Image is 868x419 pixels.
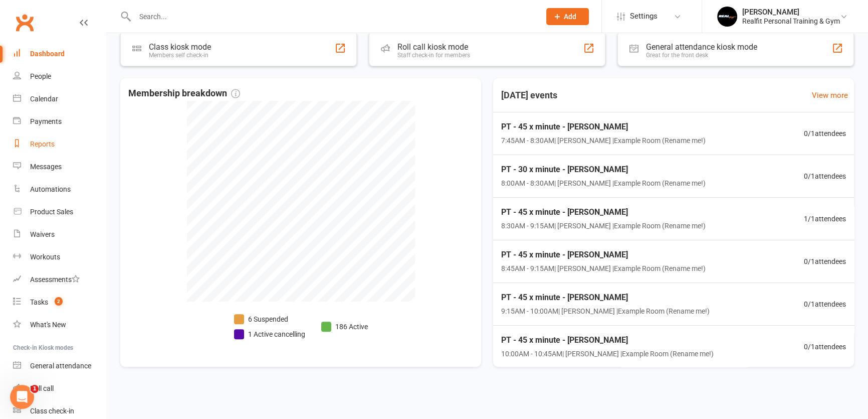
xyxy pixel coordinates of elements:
[30,208,73,216] div: Product Sales
[13,291,106,314] a: Tasks 2
[13,156,106,178] a: Messages
[30,275,80,284] div: Assessments
[501,306,710,317] span: 9:15AM - 10:00AM | [PERSON_NAME] | Example Room (Rename me!)
[501,248,706,261] span: PT - 45 x minute - [PERSON_NAME]
[30,117,62,125] div: Payments
[546,8,589,25] button: Add
[13,178,106,201] a: Automations
[149,52,211,59] div: Members self check-in
[646,42,757,52] div: General attendance kiosk mode
[397,42,470,52] div: Roll call kiosk mode
[13,133,106,156] a: Reports
[646,52,757,59] div: Great for the front desk
[13,43,106,65] a: Dashboard
[30,321,66,329] div: What's New
[30,72,51,80] div: People
[30,163,62,171] div: Messages
[742,8,840,17] div: [PERSON_NAME]
[501,263,706,274] span: 8:45AM - 9:15AM | [PERSON_NAME] | Example Room (Rename me!)
[55,297,63,306] span: 2
[812,89,848,101] a: View more
[30,362,91,370] div: General attendance
[501,178,706,189] span: 8:00AM - 8:30AM | [PERSON_NAME] | Example Room (Rename me!)
[13,110,106,133] a: Payments
[30,140,55,148] div: Reports
[30,253,60,261] div: Workouts
[12,10,37,35] a: Clubworx
[30,95,58,103] div: Calendar
[31,385,39,393] span: 1
[149,42,211,52] div: Class kiosk mode
[128,86,240,101] span: Membership breakdown
[30,407,74,415] div: Class check-in
[13,268,106,291] a: Assessments
[30,185,71,193] div: Automations
[804,341,846,352] span: 0 / 1 attendees
[804,256,846,267] span: 0 / 1 attendees
[493,86,565,104] h3: [DATE] events
[742,17,840,26] div: Realfit Personal Training & Gym
[804,213,846,224] span: 1 / 1 attendees
[501,163,706,176] span: PT - 30 x minute - [PERSON_NAME]
[234,329,305,340] li: 1 Active cancelling
[564,13,576,21] span: Add
[132,10,533,24] input: Search...
[13,314,106,336] a: What's New
[10,385,34,409] iframe: Intercom live chat
[13,201,106,223] a: Product Sales
[804,171,846,182] span: 0 / 1 attendees
[501,334,714,347] span: PT - 45 x minute - [PERSON_NAME]
[30,298,48,306] div: Tasks
[13,355,106,377] a: General attendance kiosk mode
[501,220,706,231] span: 8:30AM - 9:15AM | [PERSON_NAME] | Example Room (Rename me!)
[13,223,106,246] a: Waivers
[501,120,706,133] span: PT - 45 x minute - [PERSON_NAME]
[13,377,106,400] a: Roll call
[397,52,470,59] div: Staff check-in for members
[13,88,106,110] a: Calendar
[13,246,106,268] a: Workouts
[13,65,106,88] a: People
[30,384,54,392] div: Roll call
[630,5,658,28] span: Settings
[30,230,55,238] div: Waivers
[501,348,714,359] span: 10:00AM - 10:45AM | [PERSON_NAME] | Example Room (Rename me!)
[501,291,710,304] span: PT - 45 x minute - [PERSON_NAME]
[321,321,368,332] li: 186 Active
[30,50,65,58] div: Dashboard
[804,128,846,139] span: 0 / 1 attendees
[234,314,305,325] li: 6 Suspended
[804,299,846,310] span: 0 / 1 attendees
[501,206,706,219] span: PT - 45 x minute - [PERSON_NAME]
[717,7,737,27] img: thumb_image1693388435.png
[501,135,706,146] span: 7:45AM - 8:30AM | [PERSON_NAME] | Example Room (Rename me!)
